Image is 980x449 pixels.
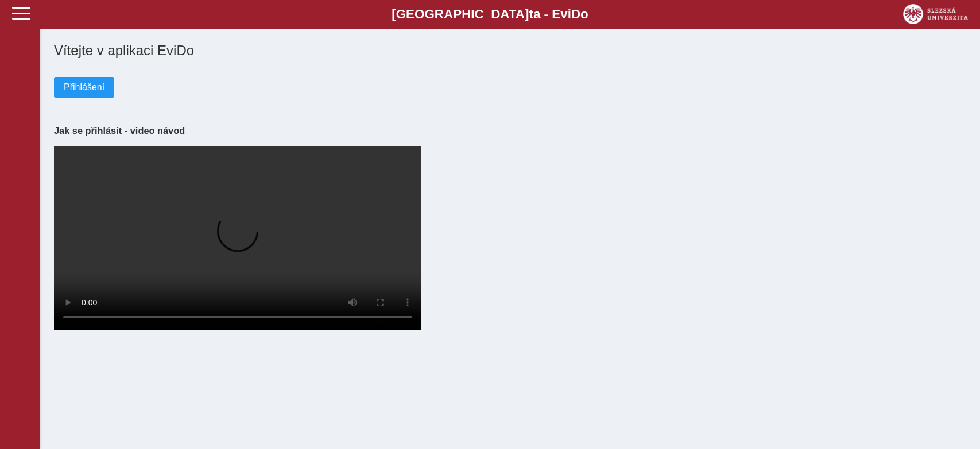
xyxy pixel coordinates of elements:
span: Přihlášení [64,82,104,93]
span: o [580,7,588,21]
video: Your browser does not support the video tag. [54,146,421,330]
h3: Jak se přihlásit - video návod [54,125,966,136]
img: logo_web_su.png [903,4,968,24]
span: t [529,7,533,21]
h1: Vítejte v aplikaci EviDo [54,43,966,59]
button: Přihlášení [54,77,114,98]
span: D [571,7,580,21]
b: [GEOGRAPHIC_DATA] a - Evi [34,7,946,22]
